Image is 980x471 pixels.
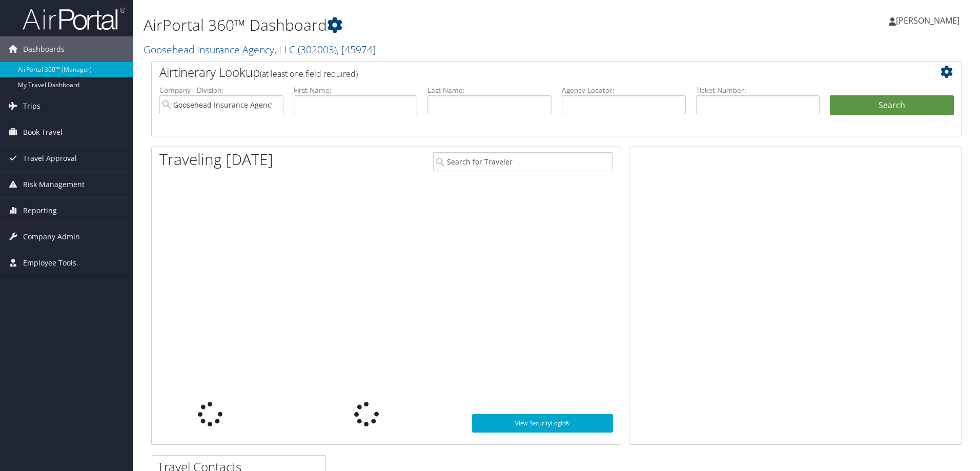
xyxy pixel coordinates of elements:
[298,43,337,56] span: ( 302003 )
[23,7,125,31] img: airportal-logo.png
[427,85,552,95] label: Last Name:
[144,14,695,36] h1: AirPortal 360™ Dashboard
[472,414,613,433] a: View SecurityLogic®
[23,119,63,145] span: Book Travel
[144,43,376,56] a: Goosehead Insurance Agency, LLC
[159,149,273,170] h1: Traveling [DATE]
[830,95,954,116] button: Search
[23,36,65,62] span: Dashboards
[889,5,970,36] a: [PERSON_NAME]
[23,146,77,171] span: Travel Approval
[562,85,686,95] label: Agency Locator:
[23,172,85,197] span: Risk Management
[337,43,376,56] span: , [ 45974 ]
[23,250,76,276] span: Employee Tools
[260,68,358,79] span: (at least one field required)
[23,198,57,223] span: Reporting
[159,64,886,81] h2: Airtinerary Lookup
[294,85,418,95] label: First Name:
[23,93,40,119] span: Trips
[23,224,80,250] span: Company Admin
[696,85,820,95] label: Ticket Number:
[896,15,959,26] span: [PERSON_NAME]
[159,85,283,95] label: Company - Division:
[433,152,613,171] input: Search for Traveler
